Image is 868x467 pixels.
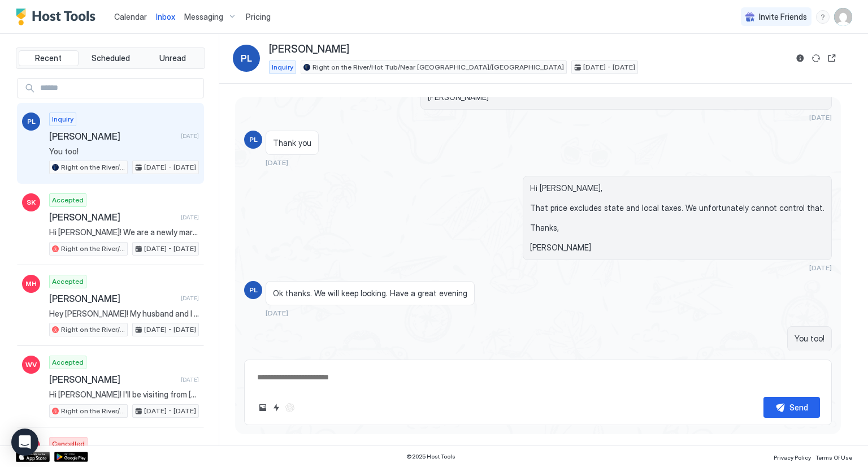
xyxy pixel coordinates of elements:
[49,211,176,223] span: [PERSON_NAME]
[49,227,199,237] span: Hi [PERSON_NAME]! We are a newly married couple, and we will have one small dog and my service do...
[52,276,84,287] span: Accepted
[793,51,807,65] button: Reservation information
[144,244,196,254] span: [DATE] - [DATE]
[273,288,467,299] span: Ok thanks. We will keep looking. Have a great evening
[54,452,88,462] a: Google Play Store
[156,11,175,23] a: Inbox
[19,50,79,66] button: Recent
[49,293,176,304] span: [PERSON_NAME]
[61,325,125,335] span: Right on the River/Hot Tub/Near [GEOGRAPHIC_DATA]/[GEOGRAPHIC_DATA]
[815,451,852,462] a: Terms Of Use
[114,12,147,21] span: Calendar
[49,374,176,385] span: [PERSON_NAME]
[774,454,811,461] span: Privacy Policy
[270,401,283,414] button: Quick reply
[583,62,635,72] span: [DATE] - [DATE]
[774,451,811,462] a: Privacy Policy
[249,135,258,145] span: PL
[313,62,564,72] span: Right on the River/Hot Tub/Near [GEOGRAPHIC_DATA]/[GEOGRAPHIC_DATA]
[266,158,288,167] span: [DATE]
[269,43,349,56] span: [PERSON_NAME]
[156,12,175,21] span: Inbox
[16,8,101,25] a: Host Tools Logo
[256,401,270,414] button: Upload image
[49,309,199,319] span: Hey [PERSON_NAME]! My husband and I are visiting for our first wedding anniversary with our dog a...
[61,244,125,254] span: Right on the River/Hot Tub/Near [GEOGRAPHIC_DATA]/[GEOGRAPHIC_DATA]
[816,10,830,24] div: menu
[795,334,824,344] span: You too!
[27,116,36,127] span: PL
[92,53,130,63] span: Scheduled
[49,390,199,400] span: Hi [PERSON_NAME]! I'll be visiting from [GEOGRAPHIC_DATA]. My son requested to go hiking on the G...
[159,53,186,63] span: Unread
[272,62,293,72] span: Inquiry
[61,162,125,172] span: Right on the River/Hot Tub/Near [GEOGRAPHIC_DATA]/[GEOGRAPHIC_DATA]
[144,162,196,172] span: [DATE] - [DATE]
[52,114,73,124] span: Inquiry
[825,51,839,65] button: Open reservation
[246,12,271,22] span: Pricing
[27,197,36,207] span: SK
[25,279,37,289] span: MH
[16,47,205,69] div: tab-group
[241,51,252,65] span: PL
[184,12,223,22] span: Messaging
[809,51,823,65] button: Sync reservation
[759,12,807,22] span: Invite Friends
[763,397,820,418] button: Send
[52,357,84,367] span: Accepted
[49,131,176,142] span: [PERSON_NAME]
[52,439,85,449] span: Cancelled
[266,309,288,317] span: [DATE]
[815,454,852,461] span: Terms Of Use
[25,360,37,370] span: WV
[406,453,455,460] span: © 2025 Host Tools
[49,146,199,157] span: You too!
[249,285,258,295] span: PL
[11,429,38,456] div: Open Intercom Messenger
[61,406,125,416] span: Right on the River/Hot Tub/Near [GEOGRAPHIC_DATA]/[GEOGRAPHIC_DATA]
[52,195,84,205] span: Accepted
[181,295,199,302] span: [DATE]
[114,11,147,23] a: Calendar
[144,325,196,335] span: [DATE] - [DATE]
[834,8,852,26] div: User profile
[809,113,832,122] span: [DATE]
[16,452,50,462] a: App Store
[273,138,311,148] span: Thank you
[181,214,199,221] span: [DATE]
[809,263,832,272] span: [DATE]
[789,401,808,413] div: Send
[181,376,199,383] span: [DATE]
[144,406,196,416] span: [DATE] - [DATE]
[530,183,824,253] span: Hi [PERSON_NAME], That price excludes state and local taxes. We unfortunately cannot control that...
[81,50,141,66] button: Scheduled
[142,50,202,66] button: Unread
[35,53,62,63] span: Recent
[36,79,203,98] input: Input Field
[181,132,199,140] span: [DATE]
